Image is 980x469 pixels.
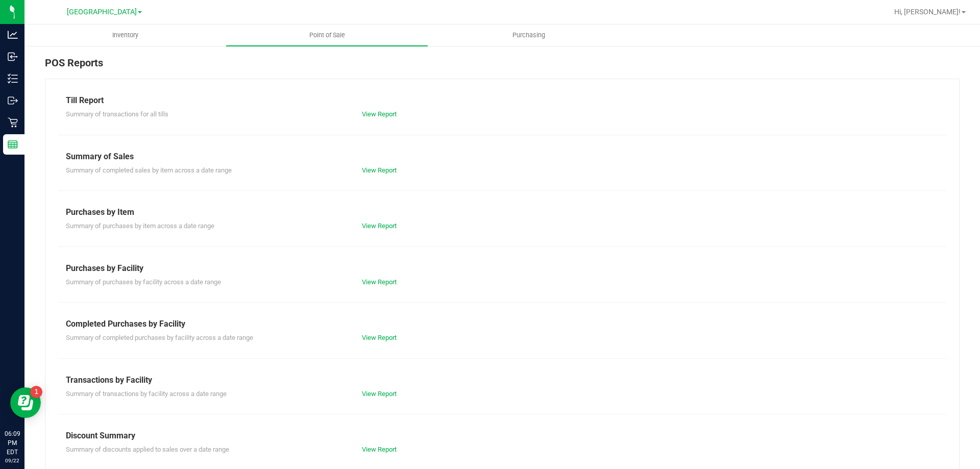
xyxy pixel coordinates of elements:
[66,430,939,442] div: Discount Summary
[296,31,359,40] span: Point of Sale
[66,110,168,118] span: Summary of transactions for all tills
[362,446,397,453] a: View Report
[10,387,41,418] iframe: Resource center
[66,278,221,286] span: Summary of purchases by facility across a date range
[66,446,229,453] span: Summary of discounts applied to sales over a date range
[8,117,18,128] inline-svg: Retail
[362,334,397,341] a: View Report
[45,55,960,79] div: POS Reports
[428,24,629,46] a: Purchasing
[66,262,939,275] div: Purchases by Facility
[362,166,397,174] a: View Report
[8,30,18,40] inline-svg: Analytics
[226,24,428,46] a: Point of Sale
[8,139,18,150] inline-svg: Reports
[99,31,152,40] span: Inventory
[66,151,939,163] div: Summary of Sales
[30,386,42,398] iframe: Resource center unread badge
[8,52,18,62] inline-svg: Inbound
[66,318,939,330] div: Completed Purchases by Facility
[5,457,20,464] p: 09/22
[8,73,18,84] inline-svg: Inventory
[66,222,214,230] span: Summary of purchases by item across a date range
[362,278,397,286] a: View Report
[5,429,20,457] p: 06:09 PM EDT
[66,334,253,341] span: Summary of completed purchases by facility across a date range
[66,94,939,107] div: Till Report
[67,8,137,16] span: [GEOGRAPHIC_DATA]
[8,95,18,106] inline-svg: Outbound
[362,110,397,118] a: View Report
[362,222,397,230] a: View Report
[499,31,559,40] span: Purchasing
[894,8,961,16] span: Hi, [PERSON_NAME]!
[66,206,939,218] div: Purchases by Item
[66,166,232,174] span: Summary of completed sales by item across a date range
[66,390,227,398] span: Summary of transactions by facility across a date range
[66,374,939,386] div: Transactions by Facility
[24,24,226,46] a: Inventory
[362,390,397,398] a: View Report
